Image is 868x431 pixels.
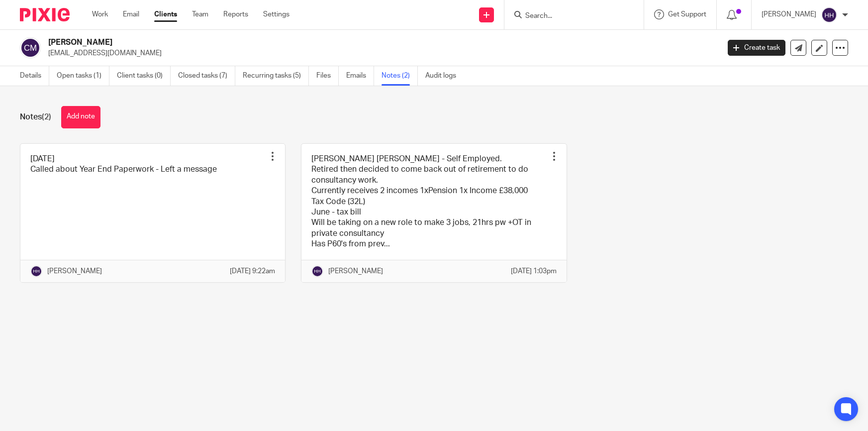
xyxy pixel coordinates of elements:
[20,37,41,58] img: svg%3E
[728,40,785,56] a: Create task
[20,66,49,86] a: Details
[117,66,171,86] a: Client tasks (0)
[57,66,109,86] a: Open tasks (1)
[762,9,816,19] p: [PERSON_NAME]
[243,66,309,86] a: Recurring tasks (5)
[311,265,323,277] img: svg%3E
[821,7,837,23] img: svg%3E
[42,113,51,121] span: (2)
[346,66,374,86] a: Emails
[263,9,289,19] a: Settings
[316,66,339,86] a: Files
[382,66,418,86] a: Notes (2)
[123,9,139,19] a: Email
[328,266,383,276] p: [PERSON_NAME]
[668,11,706,18] span: Get Support
[48,37,580,48] h2: [PERSON_NAME]
[47,266,102,276] p: [PERSON_NAME]
[223,9,248,19] a: Reports
[61,106,100,128] button: Add note
[20,8,70,21] img: Pixie
[425,66,464,86] a: Audit logs
[20,112,51,122] h1: Notes
[92,9,108,19] a: Work
[192,9,208,19] a: Team
[230,266,275,276] p: [DATE] 9:22am
[48,48,713,58] p: [EMAIL_ADDRESS][DOMAIN_NAME]
[178,66,235,86] a: Closed tasks (7)
[524,12,614,21] input: Search
[154,9,177,19] a: Clients
[30,265,42,277] img: svg%3E
[511,266,557,276] p: [DATE] 1:03pm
